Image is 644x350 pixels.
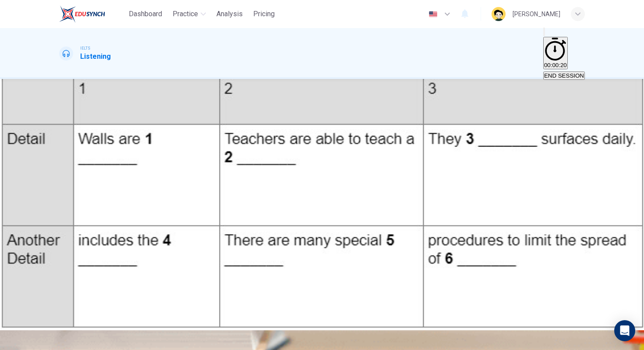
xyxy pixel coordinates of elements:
[173,9,198,19] span: Practice
[129,9,162,19] span: Dashboard
[544,62,567,68] span: 00:00:20
[80,51,111,62] h1: Listening
[543,37,585,70] div: Hide
[513,9,560,19] div: [PERSON_NAME]
[428,11,439,18] img: en
[253,9,275,19] span: Pricing
[614,320,635,341] div: Open Intercom Messenger
[543,26,585,37] div: Mute
[216,9,243,19] span: Analysis
[59,5,105,23] img: EduSynch logo
[80,45,90,51] span: IELTS
[544,72,584,79] span: END SESSION
[492,7,506,21] img: Profile picture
